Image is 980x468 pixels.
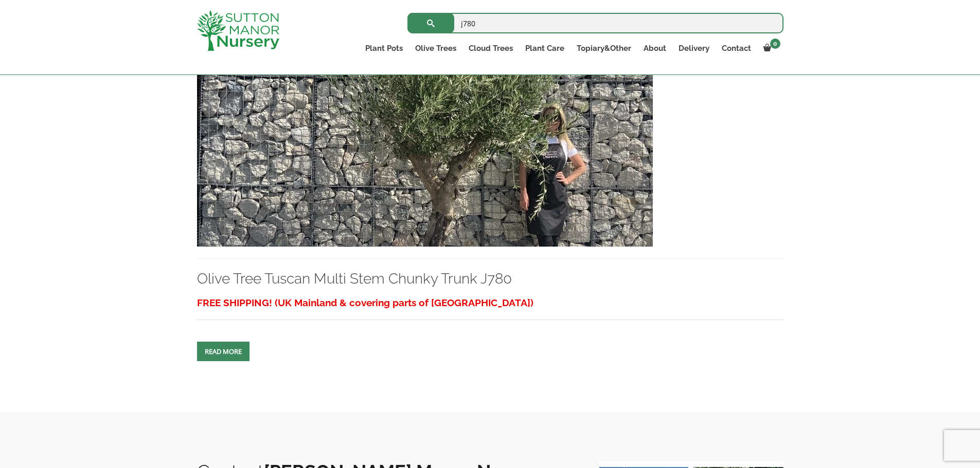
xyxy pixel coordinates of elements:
[197,26,653,247] img: Olive Tree Tuscan Multi Stem Chunky Trunk J780 - 1F873689 A579 413A 8572 D9F558859352 1 105 c
[716,41,757,55] a: Contact
[462,41,519,55] a: Cloud Trees
[197,342,250,361] a: Read more
[637,41,672,55] a: About
[757,41,783,55] a: 0
[359,41,409,55] a: Plant Pots
[407,13,783,33] input: Search...
[519,41,571,55] a: Plant Care
[409,41,462,55] a: Olive Trees
[197,10,279,51] img: logo
[197,293,783,312] h3: FREE SHIPPING! (UK Mainland & covering parts of [GEOGRAPHIC_DATA])
[197,270,512,287] a: Olive Tree Tuscan Multi Stem Chunky Trunk J780
[770,39,780,49] span: 0
[197,130,653,140] a: Olive Tree Tuscan Multi Stem Chunky Trunk J780
[672,41,716,55] a: Delivery
[571,41,637,55] a: Topiary&Other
